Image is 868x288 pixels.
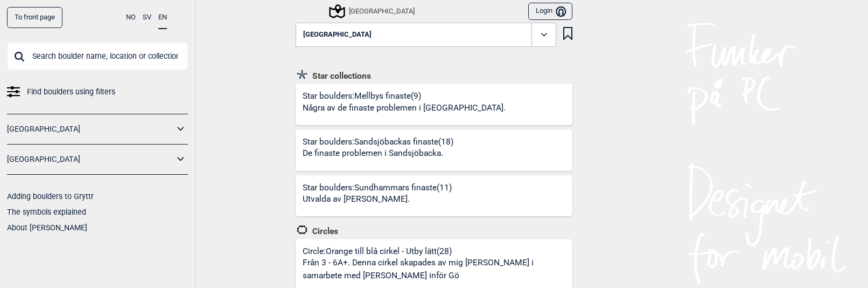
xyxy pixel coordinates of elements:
[296,129,572,171] a: Star boulders:Sandsjöbackas finaste(18)De finaste problemen i Sandsjöbacka.
[7,7,62,28] a: To front page
[7,223,87,232] a: About [PERSON_NAME]
[7,84,188,100] a: Find boulders using filters
[303,147,450,160] p: De finaste problemen i Sandsjöbacka.
[309,226,338,237] span: Circles
[528,3,572,20] button: Login
[309,71,371,81] span: Star collections
[296,23,556,47] button: [GEOGRAPHIC_DATA]
[143,7,151,28] button: SV
[7,42,188,70] input: Search boulder name, location or collection
[7,208,86,216] a: The symbols explained
[158,7,167,29] button: EN
[296,84,572,125] a: Star boulders:Mellbys finaste(9)Några av de finaste problemen i [GEOGRAPHIC_DATA].
[296,175,572,217] a: Star boulders:Sundhammars finaste(11)Utvalda av [PERSON_NAME].
[303,257,569,282] p: Från 3 - 6A+. Denna cirkel skapades av mig [PERSON_NAME] i samarbete med [PERSON_NAME] inför Gö
[303,102,506,114] p: Några av de finaste problemen i [GEOGRAPHIC_DATA].
[303,91,509,125] div: Star boulders: Mellbys finaste (9)
[303,193,449,205] p: Utvalda av [PERSON_NAME].
[303,182,452,217] div: Star boulders: Sundhammars finaste (11)
[303,31,372,39] span: [GEOGRAPHIC_DATA]
[331,5,415,18] div: [GEOGRAPHIC_DATA]
[7,192,94,201] a: Adding boulders to Gryttr
[27,84,115,100] span: Find boulders using filters
[7,152,174,167] a: [GEOGRAPHIC_DATA]
[303,136,453,171] div: Star boulders: Sandsjöbackas finaste (18)
[7,121,174,137] a: [GEOGRAPHIC_DATA]
[126,7,136,28] button: NO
